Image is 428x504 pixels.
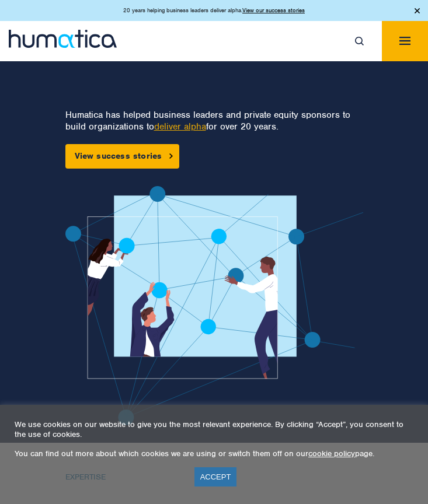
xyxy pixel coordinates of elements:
[169,153,173,159] img: arrowicon
[65,186,363,425] img: banner1
[15,419,413,439] p: We use cookies on our website to give you the most relevant experience. By clicking “Accept”, you...
[382,21,428,61] button: Toggle navigation
[65,144,179,169] a: View success stories
[65,109,363,132] p: Humatica has helped business leaders and private equity sponsors to build organizations to for ov...
[154,121,206,132] a: deliver alpha
[242,6,305,14] a: View our success stories
[399,37,410,45] img: menuicon
[9,30,117,48] img: logo
[194,467,237,487] a: ACCEPT
[355,37,364,45] img: search_icon
[15,449,413,459] p: You can find out more about which cookies we are using or switch them off on our page.
[308,449,355,459] a: cookie policy
[123,6,305,15] p: 20 years helping business leaders deliver alpha.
